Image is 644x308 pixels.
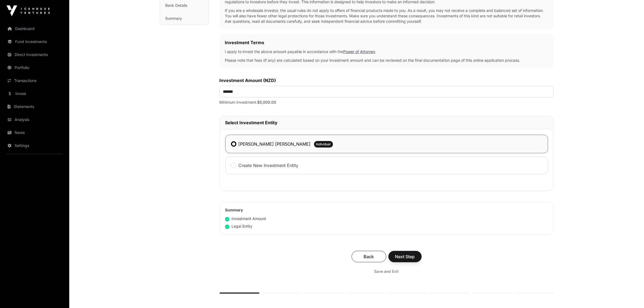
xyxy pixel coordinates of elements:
h2: Summary [225,207,548,213]
iframe: Chat Widget [617,282,644,308]
div: Legal Entity [225,224,253,229]
a: Invest [4,88,65,100]
a: Direct Investments [4,49,65,61]
p: If you are a wholesale investor, the usual rules do not apply to offers of financial products mad... [225,8,548,24]
a: Settings [4,140,65,152]
span: Next Step [395,253,415,260]
p: Please note that fees (if any) are calculated based on your investment amount and can be reviewed... [225,58,548,63]
a: Fund Investments [4,36,65,48]
a: Portfolio [4,62,65,74]
button: Save and Exit [368,267,405,276]
a: Transactions [4,75,65,87]
span: Individual [316,142,331,146]
a: Dashboard [4,23,65,35]
label: [PERSON_NAME] [PERSON_NAME] [239,141,311,147]
p: I apply to invest the above amount payable in accordance with the [225,49,548,54]
label: Investment Amount (NZD) [220,77,554,84]
button: Back [352,251,386,262]
h2: Select Investment Entity [225,119,548,126]
span: Back [358,253,379,260]
button: Next Step [388,251,422,262]
div: Investment Amount [225,216,266,221]
a: Analysis [4,114,65,126]
p: Minimum Investment: [220,100,554,105]
a: News [4,127,65,139]
a: Statements [4,101,65,113]
img: Icehouse Ventures Logo [6,5,50,16]
label: Create New Investment Entity [239,162,299,169]
a: Power of Attorney [344,49,376,54]
h2: Investment Terms [225,39,548,46]
span: Save and Exit [374,269,399,274]
span: $5,000.00 [257,100,276,104]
